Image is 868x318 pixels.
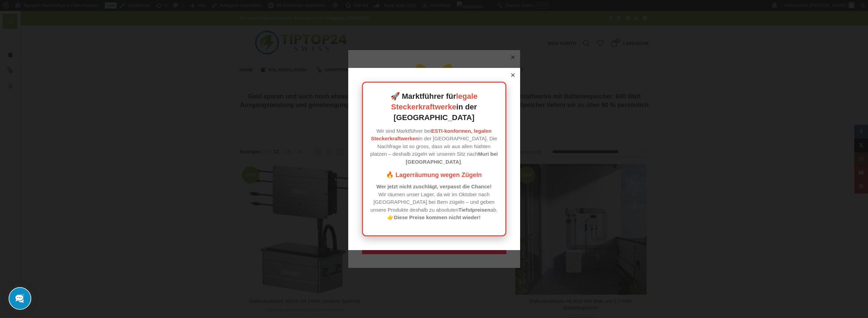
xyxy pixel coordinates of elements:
[391,92,477,111] a: legale Steckerkraftwerke
[370,91,498,123] h2: 🚀 Marktführer für in der [GEOGRAPHIC_DATA]
[376,184,492,189] strong: Wer jetzt nicht zuschlägt, verpasst die Chance!
[459,207,491,213] strong: Tiefstpreisen
[394,214,481,220] strong: Diese Preise kommen nicht wieder!
[371,128,492,142] a: ESTI-konformen, legalen Steckerkraftwerken
[370,171,498,179] h3: 🔥 Lagerräumung wegen Zügeln
[370,127,498,166] p: Wir sind Marktführer bei in der [GEOGRAPHIC_DATA]. Die Nachfrage ist so gross, dass wir aus allen...
[370,183,498,222] p: Wir räumen unser Lager, da wir im Oktober nach [GEOGRAPHIC_DATA] bei Bern zügeln – und geben unse...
